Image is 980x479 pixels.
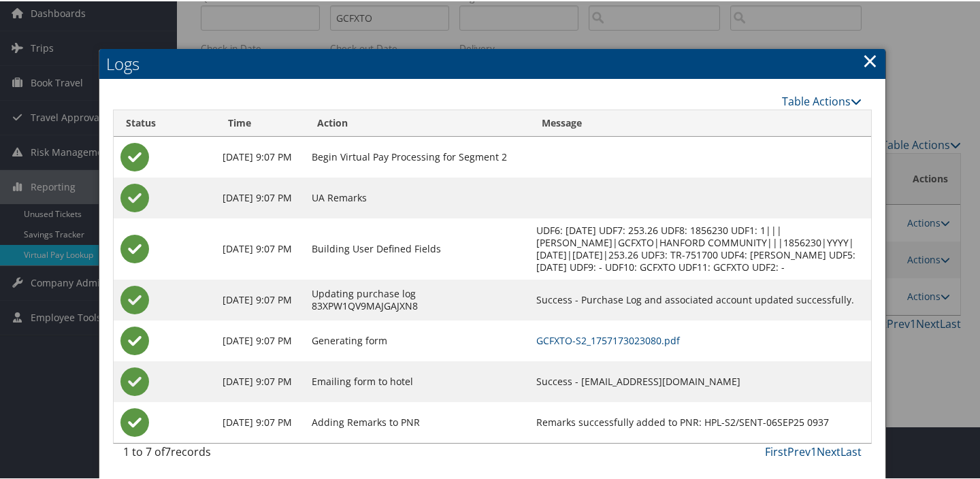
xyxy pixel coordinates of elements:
[216,401,305,442] td: [DATE] 9:07 PM
[305,319,529,360] td: Generating form
[787,443,811,458] a: Prev
[529,360,871,401] td: Success - [EMAIL_ADDRESS][DOMAIN_NAME]
[305,217,529,278] td: Building User Defined Fields
[305,360,529,401] td: Emailing form to hotel
[123,442,293,465] div: 1 to 7 of records
[114,109,216,135] th: Status: activate to sort column ascending
[529,401,871,442] td: Remarks successfully added to PNR: HPL-S2/SENT-06SEP25 0937
[216,360,305,401] td: [DATE] 9:07 PM
[529,109,871,135] th: Message: activate to sort column ascending
[529,217,871,278] td: UDF6: [DATE] UDF7: 253.26 UDF8: 1856230 UDF1: 1|||[PERSON_NAME]|GCFXTO|HANFORD COMMUNITY|||185623...
[536,333,680,346] a: GCFXTO-S2_1757173023080.pdf
[216,109,305,135] th: Time: activate to sort column ascending
[216,319,305,360] td: [DATE] 9:07 PM
[216,217,305,278] td: [DATE] 9:07 PM
[165,443,171,458] span: 7
[765,443,787,458] a: First
[305,109,529,135] th: Action: activate to sort column ascending
[305,135,529,176] td: Begin Virtual Pay Processing for Segment 2
[529,278,871,319] td: Success - Purchase Log and associated account updated successfully.
[216,278,305,319] td: [DATE] 9:07 PM
[840,443,862,458] a: Last
[811,443,817,458] a: 1
[782,93,862,108] a: Table Actions
[216,176,305,217] td: [DATE] 9:07 PM
[305,278,529,319] td: Updating purchase log 83XPW1QV9MAJGAJXN8
[305,176,529,217] td: UA Remarks
[216,135,305,176] td: [DATE] 9:07 PM
[305,401,529,442] td: Adding Remarks to PNR
[99,48,886,78] h2: Logs
[862,46,878,73] a: Close
[817,443,840,458] a: Next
